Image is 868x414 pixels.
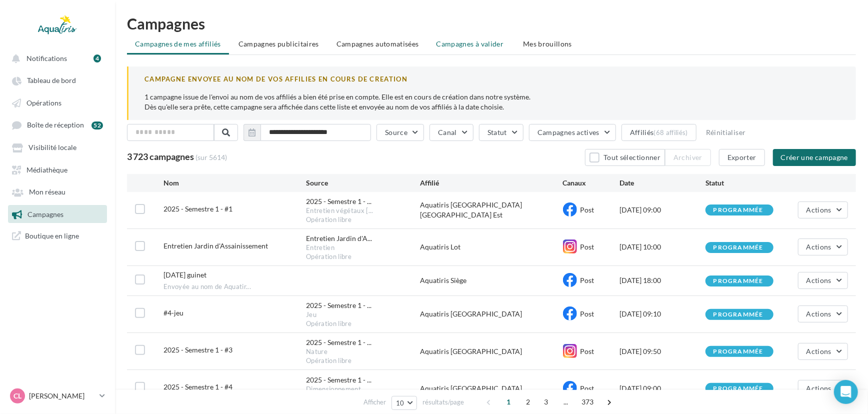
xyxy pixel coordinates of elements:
[306,319,420,328] div: Opération libre
[306,178,420,188] div: Source
[306,206,373,215] span: Entretien végétaux [...
[529,124,616,141] button: Campagnes actives
[391,396,417,410] button: 10
[336,39,419,48] span: Campagnes automatisées
[163,270,206,279] span: 30/12/25 guinet
[144,74,840,84] div: CAMPAGNE ENVOYEE AU NOM DE VOS AFFILIES EN COURS DE CREATION
[585,149,665,166] button: Tout sélectionner
[620,178,705,188] div: Date
[798,343,848,360] button: Actions
[713,278,763,284] div: programmée
[713,348,763,355] div: programmée
[620,346,705,356] div: [DATE] 09:50
[163,345,232,354] span: 2025 - Semestre 1 - #3
[523,39,572,48] span: Mes brouillons
[306,252,420,261] div: Opération libre
[620,242,705,252] div: [DATE] 10:00
[558,394,574,410] span: ...
[27,76,76,85] span: Tableau de bord
[238,39,319,48] span: Campagnes publicitaires
[798,305,848,322] button: Actions
[306,337,371,347] span: 2025 - Semestre 1 - ...
[6,205,109,223] a: Campagnes
[834,380,858,404] div: Open Intercom Messenger
[28,143,76,152] span: Visibilité locale
[713,244,763,251] div: programmée
[577,394,598,410] span: 373
[26,98,61,107] span: Opérations
[580,309,594,318] span: Post
[306,310,420,319] div: Jeu
[580,242,594,251] span: Post
[654,128,688,136] div: (68 affiliés)
[127,16,856,31] h1: Campagnes
[163,204,232,213] span: 2025 - Semestre 1 - #1
[420,346,562,356] div: Aquatiris [GEOGRAPHIC_DATA]
[665,149,711,166] button: Archiver
[705,178,791,188] div: Statut
[26,54,67,62] span: Notifications
[702,126,750,138] button: Réinitialiser
[6,49,105,67] button: Notifications 4
[806,347,831,355] span: Actions
[306,196,371,206] span: 2025 - Semestre 1 - ...
[127,151,194,162] span: 3 723 campagnes
[537,128,599,136] span: Campagnes actives
[798,201,848,218] button: Actions
[580,205,594,214] span: Post
[806,276,831,284] span: Actions
[713,207,763,213] div: programmée
[163,241,268,250] span: Entretien Jardin d'Assainissement
[306,215,420,224] div: Opération libre
[429,124,473,141] button: Canal
[620,383,705,393] div: [DATE] 09:00
[501,394,517,410] span: 1
[163,382,232,391] span: 2025 - Semestre 1 - #4
[538,394,554,410] span: 3
[6,115,109,134] a: Boîte de réception 52
[29,188,65,196] span: Mon réseau
[25,231,79,240] span: Boutique en ligne
[713,385,763,392] div: programmée
[620,275,705,285] div: [DATE] 18:00
[580,276,594,284] span: Post
[6,71,109,89] a: Tableau de bord
[306,233,372,243] span: Entretien Jardin d'A...
[376,124,424,141] button: Source
[306,356,420,365] div: Opération libre
[580,384,594,392] span: Post
[6,182,109,200] a: Mon réseau
[27,210,63,218] span: Campagnes
[6,138,109,156] a: Visibilité locale
[806,309,831,318] span: Actions
[420,383,562,393] div: Aquatiris [GEOGRAPHIC_DATA]
[29,391,95,401] p: [PERSON_NAME]
[306,243,420,252] div: Entretien
[27,121,84,129] span: Boîte de réception
[306,347,420,356] div: Nature
[798,272,848,289] button: Actions
[163,282,251,291] span: Envoyée au nom de Aquatir...
[91,121,103,129] div: 52
[306,385,420,394] div: Dimensionnement
[773,149,856,166] button: Créer une campagne
[420,242,562,252] div: Aquatiris Lot
[563,178,620,188] div: Canaux
[420,309,562,319] div: Aquatiris [GEOGRAPHIC_DATA]
[6,227,109,244] a: Boutique en ligne
[13,391,21,401] span: CL
[719,149,765,166] button: Exporter
[620,309,705,319] div: [DATE] 09:10
[306,375,371,385] span: 2025 - Semestre 1 - ...
[520,394,536,410] span: 2
[144,92,840,112] p: 1 campagne issue de l'envoi au nom de vos affiliés a bien été prise en compte. Elle est en cours ...
[806,384,831,392] span: Actions
[713,311,763,318] div: programmée
[93,54,101,62] div: 4
[163,308,183,317] span: #4-jeu
[798,380,848,397] button: Actions
[422,397,464,407] span: résultats/page
[163,178,306,188] div: Nom
[8,386,107,405] a: CL [PERSON_NAME]
[396,399,404,407] span: 10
